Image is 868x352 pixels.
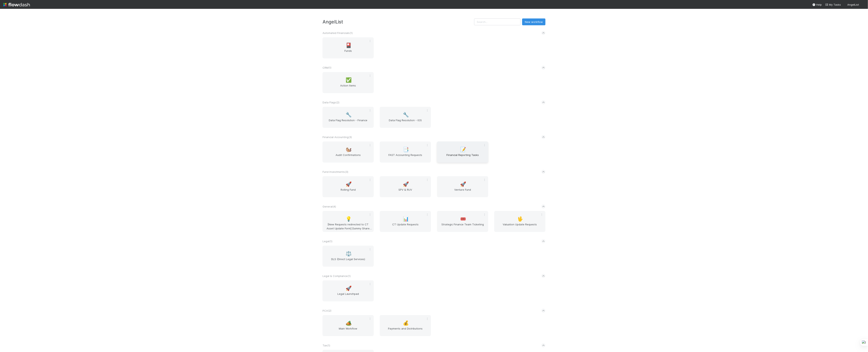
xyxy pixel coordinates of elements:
a: 🚀Venture Fund [437,176,488,197]
span: PCA ( 2 ) [323,309,331,312]
a: 💰Payments and Distributions [380,315,431,336]
span: 🖖 [518,216,524,222]
span: [New Requests redirected to CT Asset Update Form] Dummy Share Backlog Cleanup [324,222,372,230]
img: avatar_b6a6ccf4-6160-40f7-90da-56c3221167ae.png [861,3,865,7]
span: 📝 [460,147,466,152]
span: Automated Financials ( 1 ) [323,31,353,35]
span: Tax ( 1 ) [323,344,330,347]
a: 🚀Rolling Fund [323,176,374,197]
a: 📑FAST Accounting Requests [380,141,431,163]
span: Main Workflow [324,327,372,335]
span: 🏕️ [346,320,352,326]
a: 🔧Data Flag Resolution - IOS [380,107,431,128]
span: 📑 [403,147,409,152]
span: ⚖️ [346,251,352,256]
span: 🔧 [403,112,409,117]
a: ⚖️DLS (Direct Legal Services) [323,246,374,267]
span: Financial Accounting ( 3 ) [323,135,352,139]
span: Payments and Distributions [381,327,429,335]
span: Legal & Compliance ( 1 ) [323,274,351,278]
span: 🚀 [460,182,466,187]
a: 💡[New Requests redirected to CT Asset Update Form] Dummy Share Backlog Cleanup [323,211,374,232]
span: 🎴 [346,43,352,48]
div: Help [812,3,822,7]
span: Audit Confirmations [324,153,372,161]
span: My Tasks [825,3,841,6]
span: Financial Reporting Tasks [439,153,487,161]
span: Data Flags ( 2 ) [323,101,339,104]
span: FAST Accounting Requests [381,153,429,161]
span: CRM ( 1 ) [323,66,331,69]
span: Action Items [324,83,372,92]
span: AngelList [848,3,859,6]
span: General ( 4 ) [323,205,336,208]
a: My Tasks [825,3,841,7]
a: 🐿️Audit Confirmations [323,141,374,163]
span: 💰 [403,320,409,326]
a: 📊CT Update Requests [380,211,431,232]
span: Funds [324,49,372,57]
a: 🎴Funds [323,37,374,58]
span: Rolling Fund [324,188,372,196]
span: 🚀 [403,182,409,187]
span: Venture Fund [439,188,487,196]
a: ✅Action Items [323,72,374,93]
span: DLS (Direct Legal Services) [324,257,372,265]
span: 📊 [403,216,409,222]
span: 🚀 [346,182,352,187]
a: 🎟️Strategic Finance Team Ticketing [437,211,488,232]
span: Data Flag Resolution - Finance [324,118,372,126]
a: 🖖Valuation Update Requests [494,211,545,232]
h3: AngelList [323,19,474,24]
span: 🔧 [346,112,352,117]
span: CT Update Requests [381,222,429,230]
span: Legal Launchpad [324,292,372,300]
span: Valuation Update Requests [496,222,544,230]
a: 🚀SPV & RUV [380,176,431,197]
span: Fund Investments ( 3 ) [323,170,348,173]
span: 🚀 [346,286,352,291]
button: New workflow [522,18,545,25]
span: Strategic Finance Team Ticketing [439,222,487,230]
span: 💡 [346,216,352,222]
span: SPV & RUV [381,188,429,196]
span: Legal ( 1 ) [323,240,332,243]
span: 🐿️ [346,147,352,152]
span: 🎟️ [460,216,466,222]
a: 🔧Data Flag Resolution - Finance [323,107,374,128]
img: logo-inverted-e16ddd16eac7371096b0.svg [3,1,30,8]
span: Data Flag Resolution - IOS [381,118,429,126]
a: 📝Financial Reporting Tasks [437,141,488,163]
a: 🏕️Main Workflow [323,315,374,336]
span: ✅ [346,77,352,83]
a: 🚀Legal Launchpad [323,280,374,301]
input: Search... [474,18,521,25]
